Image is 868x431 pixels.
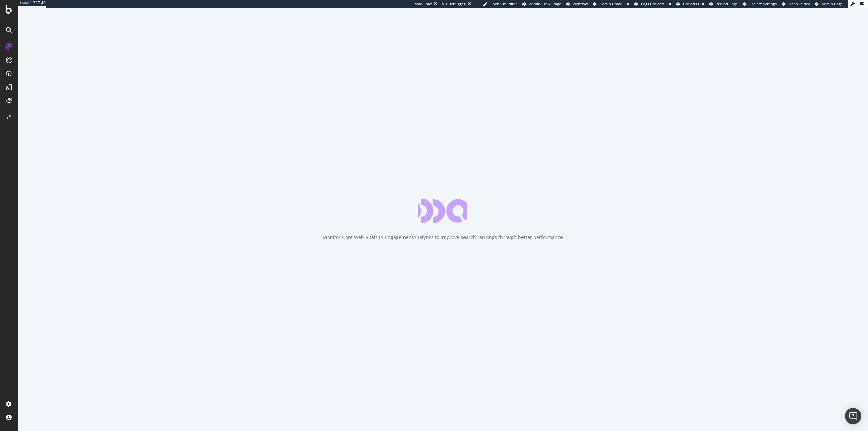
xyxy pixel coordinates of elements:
[716,1,738,6] span: Project Page
[782,1,810,7] a: Open in dev
[442,1,467,7] div: Viz Debugger:
[676,1,704,7] a: Projects List
[529,1,561,6] span: Admin Crawl Page
[788,1,810,6] span: Open in dev
[683,1,704,6] span: Projects List
[323,234,563,241] div: Monitor Core Web Vitals in EngagementAnalytics to improve search rankings through better performance
[815,1,843,7] a: Admin Page
[483,1,517,7] a: Open Viz Editor
[522,1,561,7] a: Admin Crawl Page
[743,1,777,7] a: Project Settings
[490,1,517,6] span: Open Viz Editor
[749,1,777,6] span: Project Settings
[822,1,843,6] span: Admin Page
[845,408,861,424] div: Open Intercom Messenger
[709,1,738,7] a: Project Page
[566,1,588,7] a: Webflow
[641,1,671,6] span: Logs Projects List
[593,1,629,7] a: Admin Crawl List
[634,1,671,7] a: Logs Projects List
[573,1,588,6] span: Webflow
[599,1,629,6] span: Admin Crawl List
[418,199,467,223] div: animation
[414,1,432,7] div: ReadOnly:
